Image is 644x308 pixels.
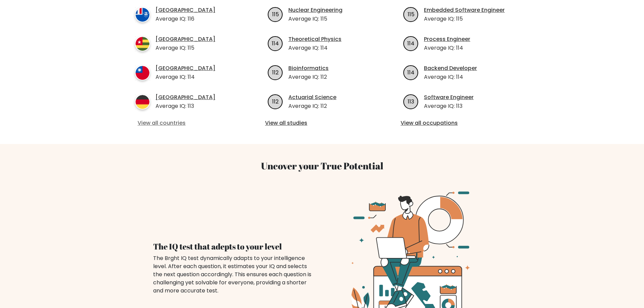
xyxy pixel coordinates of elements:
a: Bioinformatics [288,64,329,72]
a: [GEOGRAPHIC_DATA] [156,93,215,101]
text: 113 [408,97,414,105]
a: Embedded Software Engineer [424,6,505,14]
img: country [135,7,150,22]
p: Average IQ: 115 [424,15,505,23]
a: Process Engineer [424,35,470,43]
text: 112 [272,68,279,76]
p: Average IQ: 115 [288,15,342,23]
text: 114 [407,39,414,47]
p: Average IQ: 114 [156,73,215,81]
p: Average IQ: 114 [424,44,470,52]
p: Average IQ: 116 [156,15,215,23]
h4: The IQ test that adepts to your level [153,242,314,252]
a: View all studies [265,119,379,127]
a: Nuclear Engineering [288,6,342,14]
a: View all countries [138,119,235,127]
a: [GEOGRAPHIC_DATA] [156,64,215,72]
text: 114 [272,39,279,47]
h3: Uncover your True Potential [103,160,541,172]
img: country [135,94,150,110]
a: View all occupations [401,119,515,127]
p: Average IQ: 112 [288,102,336,110]
p: Average IQ: 113 [424,102,474,110]
a: Actuarial Science [288,93,336,101]
a: [GEOGRAPHIC_DATA] [156,35,215,43]
p: Average IQ: 114 [288,44,341,52]
a: Theoretical Physics [288,35,341,43]
p: Average IQ: 115 [156,44,215,52]
img: country [135,36,150,51]
a: Backend Developer [424,64,477,72]
p: Average IQ: 114 [424,73,477,81]
p: Average IQ: 112 [288,73,329,81]
text: 114 [407,68,414,76]
div: The Brght IQ test dynamically adapts to your intelligence level. After each question, it estimate... [153,254,314,295]
a: [GEOGRAPHIC_DATA] [156,6,215,14]
text: 115 [272,10,279,18]
img: country [135,65,150,80]
a: Software Engineer [424,93,474,101]
p: Average IQ: 113 [156,102,215,110]
text: 115 [408,10,414,18]
text: 112 [272,97,279,105]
